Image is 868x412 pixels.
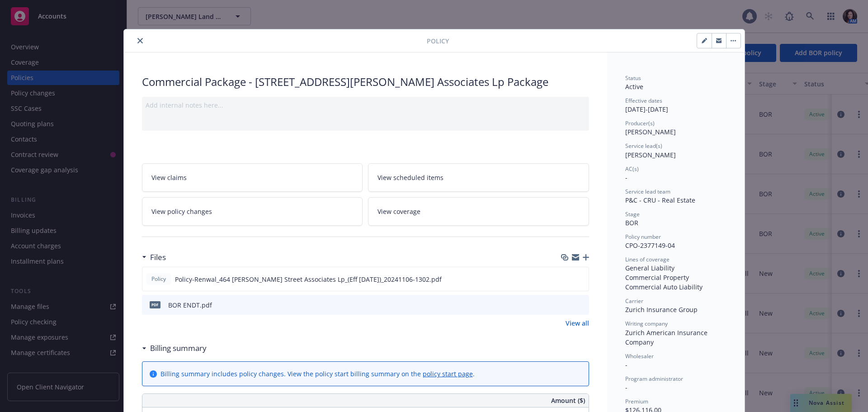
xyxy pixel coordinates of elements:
[368,163,589,192] a: View scheduled items
[625,273,726,282] div: Commercial Property
[142,342,207,354] div: Billing summary
[135,35,146,46] button: close
[625,282,726,292] div: Commercial Auto Liability
[625,196,695,204] span: P&C - CRU - Real Estate
[625,173,627,182] span: -
[562,275,570,284] button: download file
[625,360,627,369] span: -
[566,318,589,328] a: View all
[423,369,473,378] a: policy start page
[577,300,585,310] button: preview file
[142,251,166,263] div: Files
[625,263,726,273] div: General Liability
[625,97,662,104] span: Effective dates
[577,275,585,284] button: preview file
[625,383,627,392] span: -
[142,197,363,226] a: View policy changes
[625,128,676,136] span: [PERSON_NAME]
[175,275,442,284] span: Policy-Renwal_464 [PERSON_NAME] Street Associates Lp_(Eff [DATE])_20241106-1302.pdf
[151,207,212,216] span: View policy changes
[625,210,640,218] span: Stage
[625,218,638,227] span: BOR
[625,142,662,150] span: Service lead(s)
[625,151,676,159] span: [PERSON_NAME]
[625,233,661,241] span: Policy number
[160,369,475,379] div: Billing summary includes policy changes. View the policy start billing summary on the .
[368,197,589,226] a: View coverage
[625,297,643,305] span: Carrier
[625,305,698,314] span: Zurich Insurance Group
[142,163,363,192] a: View claims
[142,74,589,90] div: Commercial Package - [STREET_ADDRESS][PERSON_NAME] Associates Lp Package
[168,300,212,310] div: BOR ENDT.pdf
[625,320,668,327] span: Writing company
[151,173,187,182] span: View claims
[625,328,709,346] span: Zurich American Insurance Company
[551,396,585,405] span: Amount ($)
[625,74,641,82] span: Status
[146,100,585,110] div: Add internal notes here...
[150,301,160,308] span: pdf
[377,207,420,216] span: View coverage
[150,251,166,263] h3: Files
[625,375,683,383] span: Program administrator
[625,188,670,195] span: Service lead team
[625,82,643,91] span: Active
[625,398,648,405] span: Premium
[563,300,570,310] button: download file
[377,173,443,182] span: View scheduled items
[625,119,655,127] span: Producer(s)
[150,275,168,283] span: Policy
[625,352,654,360] span: Wholesaler
[625,97,726,114] div: [DATE] - [DATE]
[625,256,670,263] span: Lines of coverage
[427,36,449,46] span: Policy
[625,241,675,250] span: CPO-2377149-04
[150,342,207,354] h3: Billing summary
[625,165,639,173] span: AC(s)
